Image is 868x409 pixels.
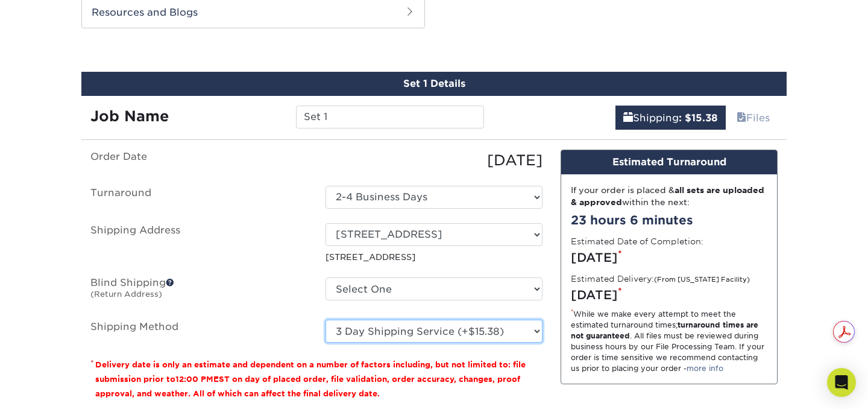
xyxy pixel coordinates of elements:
label: Shipping Address [81,223,316,263]
label: Estimated Date of Completion: [571,235,703,247]
div: Estimated Turnaround [561,150,777,174]
div: While we make every attempt to meet the estimated turnaround times; . All files must be reviewed ... [571,309,767,374]
label: Shipping Method [81,320,316,343]
small: Delivery date is only an estimate and dependent on a number of factors including, but not limited... [95,360,526,398]
div: Set 1 Details [81,72,787,96]
iframe: Google Customer Reviews [3,372,102,405]
div: [DATE] [316,150,552,171]
a: Shipping: $15.38 [615,106,726,130]
small: (From [US_STATE] Facility) [654,276,750,284]
span: files [737,112,746,124]
strong: Job Name [90,107,169,125]
span: 12:00 PM [175,375,213,384]
span: shipping [623,112,633,124]
div: Open Intercom Messenger [827,368,856,397]
small: (Return Address) [90,290,162,299]
label: Estimated Delivery: [571,273,750,285]
input: Enter a job name [296,106,483,128]
div: [DATE] [571,249,767,267]
b: : $15.38 [679,112,718,124]
div: If your order is placed & within the next: [571,184,767,209]
div: 23 hours 6 minutes [571,211,767,229]
a: more info [687,364,723,373]
p: [STREET_ADDRESS] [325,251,542,263]
a: Files [729,106,778,130]
label: Blind Shipping [81,277,316,305]
label: Order Date [81,150,316,171]
label: Turnaround [81,186,316,209]
div: [DATE] [571,286,767,304]
strong: turnaround times are not guaranteed [571,320,758,340]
